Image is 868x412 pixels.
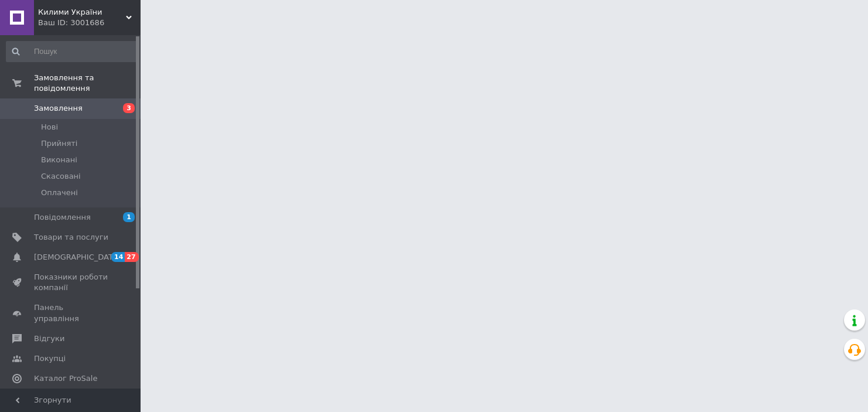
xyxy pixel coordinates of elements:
span: Панель управління [34,302,108,324]
span: 3 [123,103,135,113]
span: Товари та послуги [34,232,108,243]
span: Замовлення [34,103,83,114]
span: Повідомлення [34,212,91,223]
span: Скасовані [41,171,81,182]
span: Каталог ProSale [34,373,97,384]
span: 14 [111,252,125,262]
span: Килими України [38,7,126,18]
span: Показники роботи компанії [34,272,108,293]
span: Прийняті [41,138,77,149]
span: 27 [125,252,138,262]
span: Замовлення та повідомлення [34,73,141,94]
span: Оплачені [41,188,78,198]
span: Відгуки [34,333,64,344]
div: Ваш ID: 3001686 [38,18,141,28]
span: Покупці [34,353,66,364]
span: Нові [41,122,58,132]
span: [DEMOGRAPHIC_DATA] [34,252,121,263]
input: Пошук [6,41,138,62]
span: 1 [123,212,135,222]
span: Виконані [41,155,77,165]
